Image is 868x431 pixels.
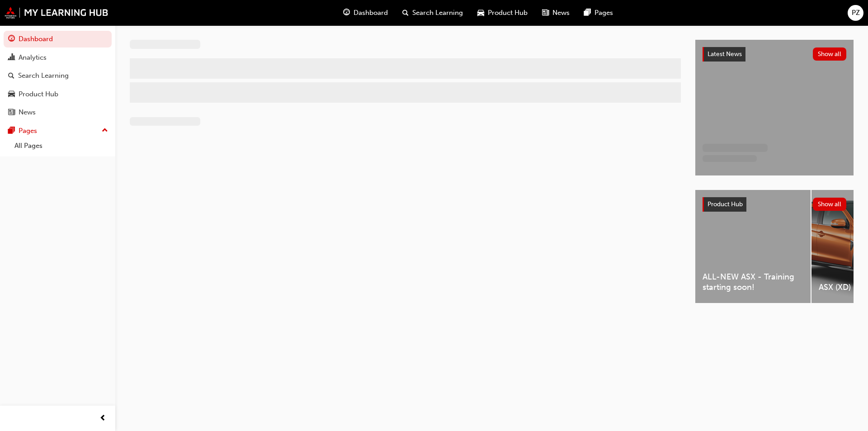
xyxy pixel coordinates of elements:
span: search-icon [402,7,409,19]
a: Product Hub [4,86,112,103]
span: PZ [852,8,860,18]
div: Product Hub [19,89,58,99]
button: DashboardAnalyticsSearch LearningProduct HubNews [4,29,112,123]
span: car-icon [477,7,484,19]
span: news-icon [8,109,15,117]
button: Pages [4,123,112,139]
img: mmal [5,7,108,19]
span: guage-icon [8,35,15,43]
button: Show all [813,47,847,61]
a: Search Learning [4,67,112,84]
span: Product Hub [488,8,528,18]
a: News [4,104,112,121]
span: Search Learning [412,8,463,18]
span: News [552,8,570,18]
a: Latest NewsShow all [703,47,846,62]
div: News [19,107,36,118]
span: ALL-NEW ASX - Training starting soon! [703,272,803,292]
span: pages-icon [584,7,591,19]
span: news-icon [542,7,549,19]
span: up-icon [102,125,108,137]
div: Search Learning [18,71,69,81]
a: news-iconNews [535,4,577,22]
a: guage-iconDashboard [336,4,395,22]
span: search-icon [8,72,14,80]
button: PZ [848,5,863,21]
a: Dashboard [4,31,112,47]
span: Product Hub [708,200,743,208]
a: All Pages [11,139,112,153]
span: chart-icon [8,54,15,62]
a: car-iconProduct Hub [470,4,535,22]
span: prev-icon [99,413,106,424]
a: search-iconSearch Learning [395,4,470,22]
button: Show all [813,198,847,211]
span: Dashboard [354,8,388,18]
a: Product HubShow all [703,197,846,212]
div: Pages [19,126,37,136]
a: pages-iconPages [577,4,620,22]
span: pages-icon [8,127,15,135]
a: Analytics [4,49,112,66]
span: guage-icon [343,7,350,19]
div: Analytics [19,52,47,63]
span: Latest News [708,50,742,58]
span: car-icon [8,90,15,99]
span: Pages [594,8,613,18]
a: ALL-NEW ASX - Training starting soon! [695,190,811,303]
